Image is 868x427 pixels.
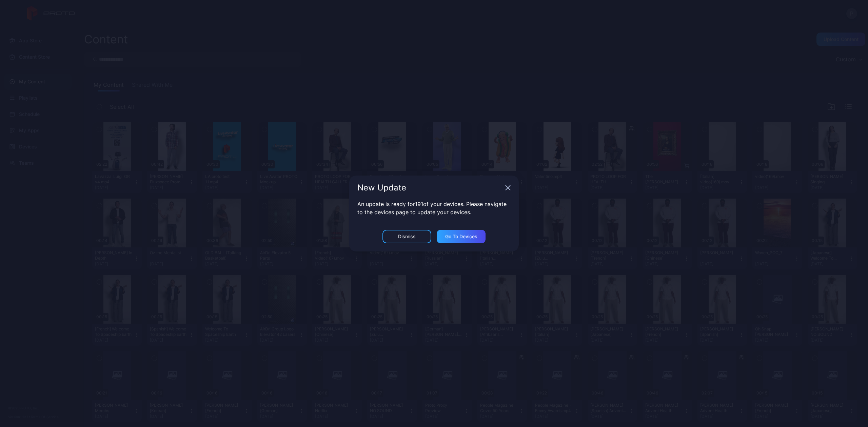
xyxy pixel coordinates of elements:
button: Dismiss [382,230,431,243]
button: Go to devices [437,230,486,243]
div: New Update [357,184,502,192]
div: Dismiss [398,234,416,239]
div: Go to devices [445,234,477,239]
p: An update is ready for 191 of your devices. Please navigate to the devices page to update your de... [357,200,511,216]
